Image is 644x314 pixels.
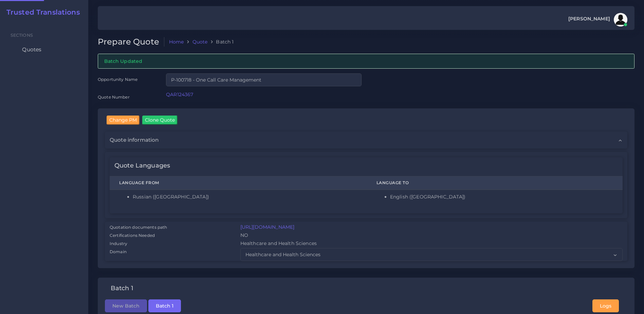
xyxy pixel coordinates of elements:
a: New Batch [105,302,147,309]
div: Batch Updated [98,54,634,68]
h4: Quote Languages [114,162,170,170]
th: Language To [367,176,623,190]
button: Logs [592,299,619,312]
label: Industry [110,241,127,247]
a: [PERSON_NAME]avatar [565,13,630,27]
th: Language From [110,176,367,190]
a: QAR124367 [166,91,193,98]
button: Batch 1 [148,299,181,312]
label: Opportunity Name [98,76,137,82]
span: [PERSON_NAME] [568,16,610,21]
a: Trusted Translations [2,8,80,16]
input: Clone Quote [142,116,178,124]
label: Domain [110,249,127,255]
label: Certifications Needed [110,232,155,239]
span: Quote information [110,136,159,144]
div: Healthcare and Health Sciences [236,240,627,248]
li: Batch 1 [207,38,234,45]
h2: Prepare Quote [98,37,164,47]
span: Logs [600,303,611,309]
button: New Batch [105,299,147,312]
input: Change PM [107,116,140,124]
h4: Batch 1 [111,285,133,292]
a: [URL][DOMAIN_NAME] [240,224,295,230]
div: Quote information [105,132,627,149]
li: Russian ([GEOGRAPHIC_DATA]) [133,193,357,200]
a: Batch 1 [148,302,181,309]
img: avatar [614,13,627,27]
div: NO [236,232,627,240]
label: Quote Number [98,94,130,100]
span: Sections [11,33,33,38]
a: Quotes [5,42,83,57]
label: Quotation documents path [110,224,167,230]
a: Quote [192,38,208,45]
span: Quotes [22,46,41,53]
a: Home [169,38,184,45]
li: English ([GEOGRAPHIC_DATA]) [390,193,613,200]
